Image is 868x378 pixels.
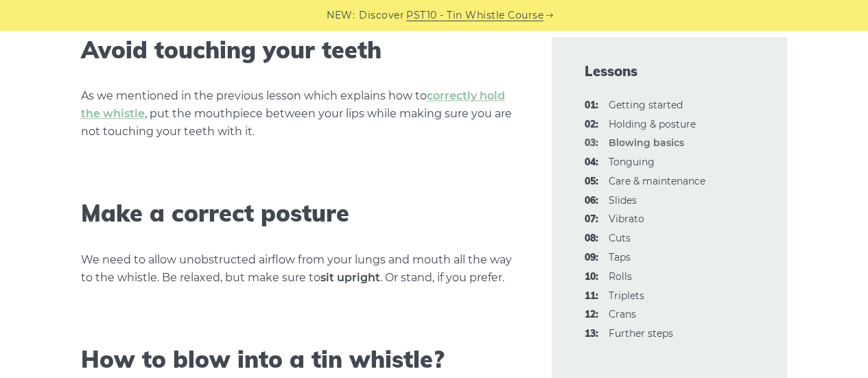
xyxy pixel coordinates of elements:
[585,135,598,152] span: 03:
[609,308,636,320] a: 12:Crans
[585,250,598,266] span: 09:
[585,231,598,247] span: 08:
[609,290,644,302] a: 11:Triplets
[585,174,598,190] span: 05:
[585,193,598,209] span: 06:
[81,346,519,374] h2: How to blow into a tin whistle?
[585,326,598,342] span: 13:
[81,87,519,141] p: As we mentioned in the previous lesson which explains how to , put the mouthpiece between your li...
[609,213,644,225] a: 07:Vibrato
[320,271,380,284] strong: sit upright
[609,232,631,244] a: 08:Cuts
[585,288,598,305] span: 11:
[609,118,696,130] a: 02:Holding & posture
[81,251,519,287] p: We need to allow unobstructed airflow from your lungs and mouth all the way to the whistle. Be re...
[609,99,683,111] a: 01:Getting started
[585,117,598,133] span: 02:
[406,8,543,23] a: PST10 - Tin Whistle Course
[585,97,598,114] span: 01:
[609,175,705,187] a: 05:Care & maintenance
[609,194,637,206] a: 06:Slides
[609,327,673,340] a: 13:Further steps
[585,211,598,228] span: 07:
[359,8,404,23] span: Discover
[585,307,598,323] span: 12:
[81,200,519,228] h2: Make a correct posture
[585,269,598,285] span: 10:
[609,156,655,168] a: 04:Tonguing
[327,8,355,23] span: NEW:
[81,36,519,64] h2: Avoid touching your teeth
[609,270,632,283] a: 10:Rolls
[609,137,684,149] strong: Blowing basics
[609,251,631,263] a: 09:Taps
[585,154,598,171] span: 04:
[585,62,755,81] span: Lessons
